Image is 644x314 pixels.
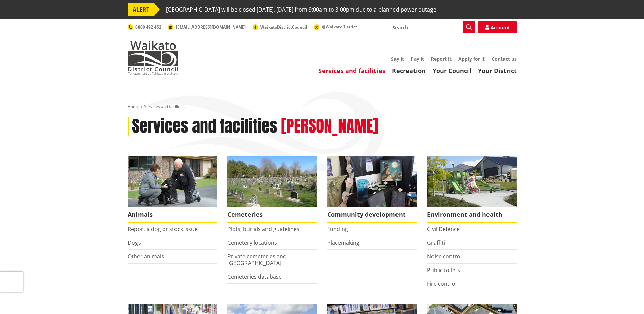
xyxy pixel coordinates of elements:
a: Recreation [392,67,426,75]
span: WaikatoDistrictCouncil [260,24,307,30]
a: Say it [391,56,404,62]
a: Home [128,104,139,109]
img: Waikato District Council - Te Kaunihera aa Takiwaa o Waikato [128,41,179,75]
span: [GEOGRAPHIC_DATA] will be closed [DATE], [DATE] from 9:00am to 3:00pm due to a planned power outage. [166,3,438,16]
input: Search input [388,21,475,33]
span: Community development [327,207,417,223]
a: Graffiti [427,239,445,246]
span: 0800 492 452 [135,24,161,30]
a: Noise control [427,252,462,260]
a: WaikatoDistrictCouncil [253,24,307,30]
h2: [PERSON_NAME] [281,117,378,136]
span: Cemeteries [227,207,317,223]
a: Placemaking [327,239,360,246]
img: New housing in Pokeno [427,156,517,207]
a: Your Council [433,67,471,75]
a: Fire control [427,280,457,287]
a: Matariki Travelling Suitcase Art Exhibition Community development [327,156,417,223]
a: Cemeteries database [227,273,282,280]
a: Your District [478,67,517,75]
a: New housing in Pokeno Environment and health [427,156,517,223]
h1: Services and facilities [132,117,277,136]
span: Environment and health [427,207,517,223]
span: @WaikatoDistrict [322,24,357,30]
a: Pay it [411,56,424,62]
a: Plots, burials and guidelines [227,225,299,233]
a: Dogs [128,239,141,246]
img: Matariki Travelling Suitcase Art Exhibition [327,156,417,207]
span: Services and facilities [144,104,185,109]
a: Civil Defence [427,225,460,233]
img: Animal Control [128,156,217,207]
nav: breadcrumb [128,104,517,110]
a: [EMAIL_ADDRESS][DOMAIN_NAME] [168,24,246,30]
a: Other animals [128,252,164,260]
a: Report it [431,56,452,62]
a: Funding [327,225,348,233]
span: ALERT [128,3,154,16]
a: Services and facilities [318,67,385,75]
span: [EMAIL_ADDRESS][DOMAIN_NAME] [176,24,246,30]
a: Cemetery locations [227,239,277,246]
a: Apply for it [458,56,485,62]
img: Huntly Cemetery [227,156,317,207]
a: Huntly Cemetery Cemeteries [227,156,317,223]
a: Report a dog or stock issue [128,225,198,233]
a: Contact us [492,56,517,62]
span: Animals [128,207,217,223]
a: 0800 492 452 [128,24,161,30]
a: Public toilets [427,266,460,274]
a: Account [478,21,517,33]
a: Waikato District Council Animal Control team Animals [128,156,217,223]
a: @WaikatoDistrict [314,24,357,30]
a: Private cemeteries and [GEOGRAPHIC_DATA] [227,252,287,266]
